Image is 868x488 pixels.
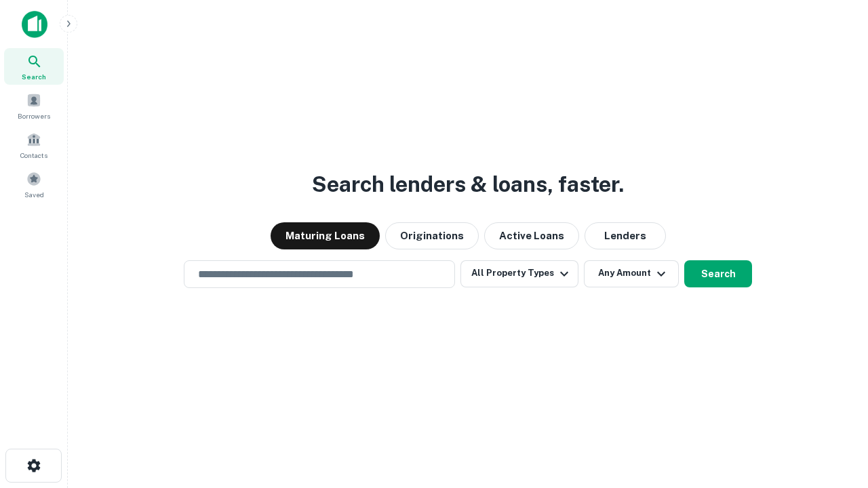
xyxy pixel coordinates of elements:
[385,222,479,249] button: Originations
[20,150,47,161] span: Contacts
[4,166,64,203] a: Saved
[22,11,47,38] img: capitalize-icon.png
[24,189,44,200] span: Saved
[585,222,666,249] button: Lenders
[22,71,46,82] span: Search
[584,260,679,287] button: Any Amount
[484,222,579,249] button: Active Loans
[4,87,64,124] a: Borrowers
[312,168,624,201] h3: Search lenders & loans, faster.
[800,336,868,401] iframe: Chat Widget
[271,222,380,249] button: Maturing Loans
[4,48,64,85] a: Search
[18,110,50,121] span: Borrowers
[684,260,752,287] button: Search
[460,260,578,287] button: All Property Types
[4,127,64,163] a: Contacts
